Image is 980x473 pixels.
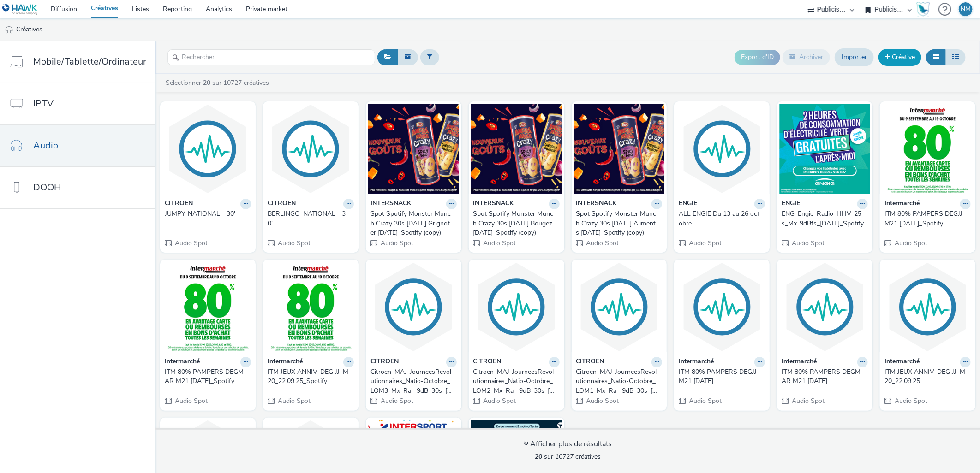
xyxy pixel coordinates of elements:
a: Importer [835,48,874,66]
button: Export d'ID [735,50,780,65]
strong: CITROEN [165,199,193,209]
a: ITM JEUX ANNIV_DEG JJ_M20_22.09.25_Spotify [268,367,354,386]
div: Spot Spotify Monster Munch Crazy 30s [DATE] Grignoter [DATE]_Spotify (copy) [370,209,453,237]
img: ITM 80% PAMPERS DEGMAR M21 12.09.25_Spotify visual [162,262,253,352]
span: Audio Spot [586,239,619,248]
div: Citroen_MAJ-JourneesRevolutionnaires_Natio-Octobre_LOM3_Mx_Ra_-9dB_30s_[DATE] [370,367,453,396]
img: BERLINGO_NATIONAL - 30' visual [265,104,356,194]
div: JUMPY_NATIONAL - 30' [165,209,247,219]
button: Liste [945,49,966,65]
strong: CITROEN [268,199,296,209]
span: Audio Spot [483,396,516,405]
img: undefined Logo [2,4,38,15]
span: Audio Spot [277,396,311,405]
div: Afficher plus de résultats [524,439,612,449]
a: Citroen_MAJ-JourneesRevolutionnaires_Natio-Octobre_LOM2_Mx_Ra_-9dB_30s_[DATE] [473,367,560,396]
a: Citroen_MAJ-JourneesRevolutionnaires_Natio-Octobre_LOM3_Mx_Ra_-9dB_30s_[DATE] [370,367,457,396]
img: ENG_Engie_Radio_HHV_25s_Mx-9dBfs_2025-09-26_Spotify visual [779,104,870,194]
img: ALL ENGIE Du 13 au 26 octobre visual [676,104,767,194]
strong: CITROEN [473,357,502,367]
span: Mobile/Tablette/Ordinateur [33,55,146,68]
img: Spot Spotify Monster Munch Crazy 30s Halloween Aliments 12-09-25_Spotify (copy) visual [574,104,665,194]
a: Spot Spotify Monster Munch Crazy 30s [DATE] Grignoter [DATE]_Spotify (copy) [370,209,457,237]
strong: Intermarché [268,357,303,367]
span: Audio Spot [894,239,927,248]
img: ITM 80% PAMPERS DEGMAR M21 12.09.25 visual [779,262,870,352]
div: ITM JEUX ANNIV_DEG JJ_M20_22.09.25_Spotify [268,367,350,386]
img: Hawk Academy [916,2,930,17]
strong: INTERSNACK [473,199,514,209]
div: BERLINGO_NATIONAL - 30' [268,209,350,228]
span: Audio Spot [688,396,722,405]
div: ITM 80% PAMPERS DEGMAR M21 [DATE] [782,367,864,386]
div: Spot Spotify Monster Munch Crazy 30s [DATE] Aliments [DATE]_Spotify (copy) [576,209,659,237]
span: IPTV [33,97,54,110]
a: JUMPY_NATIONAL - 30' [165,209,251,219]
img: ITM 80% PAMPERS DEGJJ M21 12.09.25_Spotify visual [882,104,973,194]
strong: CITROEN [576,357,604,367]
span: Audio [33,139,58,152]
span: Audio Spot [791,239,825,248]
a: Créative [878,49,921,65]
strong: Intermarché [782,357,817,367]
div: ITM 80% PAMPERS DEGMAR M21 [DATE]_Spotify [165,367,247,386]
span: Audio Spot [688,239,722,248]
a: BERLINGO_NATIONAL - 30' [268,209,354,228]
img: JUMPY_NATIONAL - 30' visual [162,104,253,194]
a: ITM 80% PAMPERS DEGJJ M21 [DATE] [679,367,765,386]
img: Citroen_MAJ-JourneesRevolutionnaires_Natio-Octobre_LOM1_Mx_Ra_-9dB_30s_02-06-2025 visual [574,262,665,352]
button: Grille [926,49,946,65]
span: Audio Spot [586,396,619,405]
a: Sélectionner sur 10727 créatives [165,78,273,87]
img: ITM JEUX ANNIV_DEG JJ_M20_22.09.25 visual [882,262,973,352]
strong: 20 [535,452,542,461]
strong: INTERSNACK [370,199,411,209]
a: Spot Spotify Monster Munch Crazy 30s [DATE] Bougez [DATE]_Spotify (copy) [473,209,560,237]
button: Archiver [783,49,830,65]
div: Citroen_MAJ-JourneesRevolutionnaires_Natio-Octobre_LOM1_Mx_Ra_-9dB_30s_[DATE] [576,367,659,396]
a: ITM JEUX ANNIV_DEG JJ_M20_22.09.25 [884,367,971,386]
span: Audio Spot [380,239,413,248]
img: Spot Spotify Monster Munch Crazy 30s Halloween Grignoter 12-09-25_Spotify (copy) visual [368,104,459,194]
div: ALL ENGIE Du 13 au 26 octobre [679,209,761,228]
span: sur 10727 créatives [535,452,601,461]
span: Audio Spot [174,396,208,405]
a: Spot Spotify Monster Munch Crazy 30s [DATE] Aliments [DATE]_Spotify (copy) [576,209,663,237]
div: Citroen_MAJ-JourneesRevolutionnaires_Natio-Octobre_LOM2_Mx_Ra_-9dB_30s_[DATE] [473,367,556,396]
strong: ENGIE [679,199,697,209]
span: Audio Spot [380,396,413,405]
div: ITM 80% PAMPERS DEGJJ M21 [DATE]_Spotify [884,209,967,228]
strong: 20 [203,78,210,87]
strong: Intermarché [884,199,920,209]
img: ITM 80% PAMPERS DEGJJ M21 12.09.25 visual [676,262,767,352]
div: ITM 80% PAMPERS DEGJJ M21 [DATE] [679,367,761,386]
div: ITM JEUX ANNIV_DEG JJ_M20_22.09.25 [884,367,967,386]
div: ENG_Engie_Radio_HHV_25s_Mx-9dBfs_[DATE]_Spotify [782,209,864,228]
a: ENG_Engie_Radio_HHV_25s_Mx-9dBfs_[DATE]_Spotify [782,209,868,228]
span: DOOH [33,181,61,194]
img: audio [5,25,14,35]
strong: Intermarché [884,357,920,367]
a: ALL ENGIE Du 13 au 26 octobre [679,209,765,228]
img: Citroen_MAJ-JourneesRevolutionnaires_Natio-Octobre_LOM3_Mx_Ra_-9dB_30s_02-06-2025 visual [368,262,459,352]
img: Citroen_MAJ-JourneesRevolutionnaires_Natio-Octobre_LOM2_Mx_Ra_-9dB_30s_02-06-2025 visual [471,262,562,352]
span: Audio Spot [894,396,927,405]
span: Audio Spot [483,239,516,248]
span: Audio Spot [791,396,825,405]
div: NM [961,2,971,16]
div: Spot Spotify Monster Munch Crazy 30s [DATE] Bougez [DATE]_Spotify (copy) [473,209,556,237]
img: ITM JEUX ANNIV_DEG JJ_M20_22.09.25_Spotify visual [265,262,356,352]
span: Audio Spot [174,239,208,248]
input: Rechercher... [167,49,375,65]
strong: Intermarché [165,357,200,367]
img: Spot Spotify Monster Munch Crazy 30s Halloween Bougez 12-09-25_Spotify (copy) visual [471,104,562,194]
a: ITM 80% PAMPERS DEGMAR M21 [DATE]_Spotify [165,367,251,386]
a: ITM 80% PAMPERS DEGJJ M21 [DATE]_Spotify [884,209,971,228]
strong: ENGIE [782,199,800,209]
span: Audio Spot [277,239,311,248]
a: ITM 80% PAMPERS DEGMAR M21 [DATE] [782,367,868,386]
strong: INTERSNACK [576,199,617,209]
strong: CITROEN [370,357,399,367]
strong: Intermarché [679,357,714,367]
